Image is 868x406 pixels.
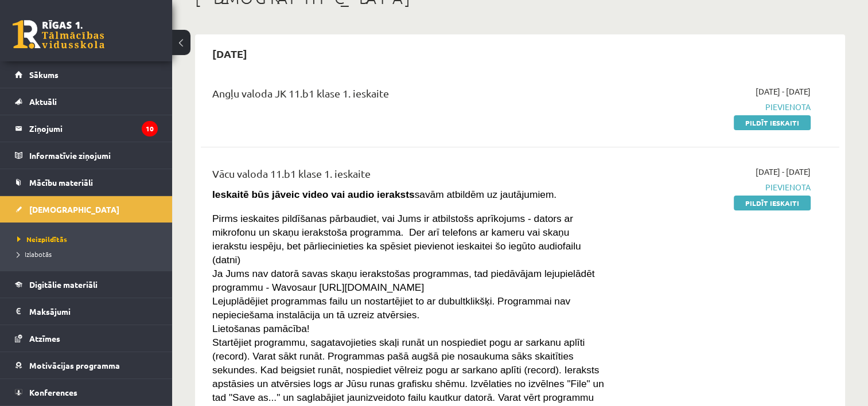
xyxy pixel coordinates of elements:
strong: Ieskaitē būs jāveic video vai audio ieraksts [212,189,415,200]
legend: Ziņojumi [29,115,158,142]
span: Lietošanas pamācība! [212,323,310,334]
legend: Informatīvie ziņojumi [29,142,158,169]
i: 10 [142,121,158,136]
h2: [DATE] [201,40,259,67]
span: Pievienota [622,101,811,113]
a: Pildīt ieskaiti [734,115,811,130]
span: savām atbildēm uz jautājumiem. [212,189,556,200]
a: Maksājumi [15,298,158,325]
a: Pildīt ieskaiti [734,196,811,210]
span: Aktuāli [29,96,57,107]
span: [DEMOGRAPHIC_DATA] [29,204,119,214]
span: Konferences [29,387,77,397]
a: Digitālie materiāli [15,271,158,298]
a: Motivācijas programma [15,352,158,378]
span: [DATE] - [DATE] [756,166,811,178]
a: Aktuāli [15,88,158,115]
a: Sākums [15,61,158,88]
span: Pievienota [622,181,811,193]
a: Izlabotās [17,249,161,259]
div: Vācu valoda 11.b1 klase 1. ieskaite [212,166,605,187]
a: Atzīmes [15,325,158,352]
a: Mācību materiāli [15,169,158,196]
a: Informatīvie ziņojumi [15,142,158,169]
a: Ziņojumi10 [15,115,158,142]
span: Lejuplādējiet programmas failu un nostartējiet to ar dubultklikšķi. Programmai nav nepieciešama i... [212,295,570,321]
a: Konferences [15,379,158,405]
div: Angļu valoda JK 11.b1 klase 1. ieskaite [212,85,605,107]
span: Motivācijas programma [29,360,120,370]
span: Izlabotās [17,249,52,259]
span: Sākums [29,69,59,80]
span: Pirms ieskaites pildīšanas pārbaudiet, vai Jums ir atbilstošs aprīkojums - dators ar mikrofonu un... [212,213,581,266]
span: [DATE] - [DATE] [756,85,811,97]
span: Ja Jums nav datorā savas skaņu ierakstošas programmas, tad piedāvājam lejupielādēt programmu - Wa... [212,268,595,293]
span: Neizpildītās [17,235,67,244]
a: Rīgas 1. Tālmācības vidusskola [13,20,104,49]
span: Digitālie materiāli [29,279,98,290]
legend: Maksājumi [29,298,158,325]
span: Mācību materiāli [29,177,93,188]
span: Atzīmes [29,333,60,343]
a: Neizpildītās [17,234,161,244]
a: [DEMOGRAPHIC_DATA] [15,196,158,222]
